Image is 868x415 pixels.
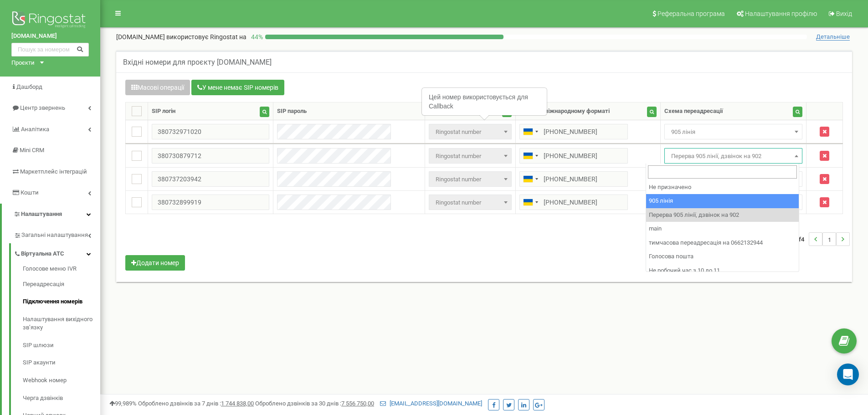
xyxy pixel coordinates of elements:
[11,9,89,32] img: Ringostat logo
[14,225,100,243] a: Загальні налаштування
[380,400,482,407] a: [EMAIL_ADDRESS][DOMAIN_NAME]
[520,172,541,186] div: Telephone country code
[247,32,265,41] p: 44 %
[11,32,89,41] a: [DOMAIN_NAME]
[646,208,799,222] li: Перерва 905 лінії, дзвінок на 902
[837,364,859,385] div: Open Intercom Messenger
[646,250,799,264] li: Голосова пошта
[125,80,190,95] button: Масові операції
[519,124,628,139] input: 050 123 4567
[664,107,723,116] div: Схема переадресації
[116,32,247,41] p: [DOMAIN_NAME]
[668,150,800,163] span: Перерва 905 лінії, дзвінок на 902
[646,194,799,208] li: 905 лінія
[20,147,44,154] span: Mini CRM
[21,231,88,240] span: Загальні налаштування
[23,354,100,372] a: SIP акаунти
[520,149,541,163] div: Telephone country code
[14,243,100,262] a: Віртуальна АТС
[745,10,817,17] span: Налаштування профілю
[21,250,64,258] span: Віртуальна АТС
[11,59,35,67] div: Проєкти
[166,33,247,41] span: використовує Ringostat на
[341,400,374,407] u: 7 556 750,00
[21,126,49,133] span: Аналiтика
[23,372,100,389] a: Webhook номер
[787,223,850,255] nav: ...
[16,83,42,90] span: Дашборд
[429,124,511,139] span: Ringostat number
[422,88,546,115] div: Цей номер використовується для Callback
[2,204,100,225] a: Налаштування
[221,400,254,407] u: 1 744 838,00
[255,400,374,407] span: Оброблено дзвінків за 30 днів :
[23,311,100,337] a: Налаштування вихідного зв’язку
[432,196,508,209] span: Ringostat number
[432,173,508,186] span: Ringostat number
[822,232,836,246] li: 1
[519,148,628,164] input: 050 123 4567
[429,195,511,210] span: Ringostat number
[23,293,100,311] a: Підключення номерів
[23,337,100,354] a: SIP шлюзи
[23,276,100,293] a: Переадресація
[432,126,508,138] span: Ringostat number
[20,168,87,175] span: Маркетплейс інтеграцій
[191,80,284,95] button: У мене немає SIP номерів
[519,195,628,210] input: 050 123 4567
[520,124,541,139] div: Telephone country code
[138,400,254,407] span: Оброблено дзвінків за 7 днів :
[519,107,610,116] div: Номер у міжнародному форматі
[520,195,541,210] div: Telephone country code
[646,180,799,195] li: Не призначено
[21,210,62,217] span: Налаштування
[519,171,628,187] input: 050 123 4567
[125,255,185,271] button: Додати номер
[664,124,803,139] span: 905 лінія
[668,126,800,138] span: 905 лінія
[20,104,65,111] span: Центр звернень
[816,33,850,41] span: Детальніше
[657,10,725,17] span: Реферальна програма
[664,148,803,164] span: Перерва 905 лінії, дзвінок на 902
[273,102,425,120] th: SIP пароль
[152,107,175,116] div: SIP логін
[23,389,100,407] a: Черга дзвінків
[23,265,100,276] a: Голосове меню IVR
[21,189,39,196] span: Кошти
[836,10,852,17] span: Вихід
[429,171,511,187] span: Ringostat number
[646,222,799,236] li: main
[646,264,799,278] li: Не робочий час з 10 до 11
[123,58,272,67] h5: Вхідні номери для проєкту [DOMAIN_NAME]
[646,236,799,250] li: тимчасова переадресація на 0662132944
[109,400,137,407] span: 99,989%
[11,43,89,56] input: Пошук за номером
[429,148,511,164] span: Ringostat number
[432,150,508,163] span: Ringostat number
